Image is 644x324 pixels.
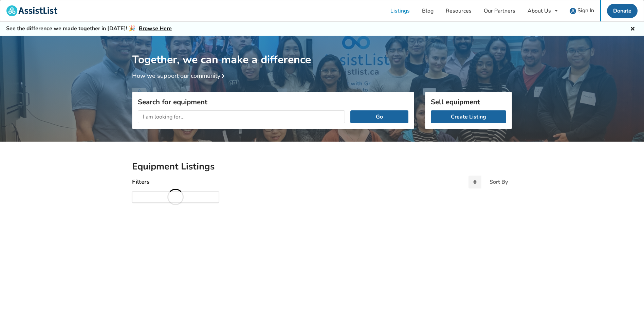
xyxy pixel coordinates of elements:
a: user icon Sign In [564,0,600,21]
h3: Search for equipment [138,97,408,106]
a: Our Partners [478,0,521,21]
span: Sign In [577,7,594,14]
h5: See the difference we made together in [DATE]! 🎉 [6,25,172,32]
a: How we support our community [132,72,227,80]
a: Blog [416,0,440,21]
img: user icon [570,8,576,14]
a: Create Listing [431,110,506,123]
a: Browse Here [139,25,172,32]
input: I am looking for... [138,110,345,123]
div: Sort By [490,179,508,185]
a: Resources [440,0,478,21]
h4: Filters [132,178,149,186]
a: Donate [607,4,638,18]
img: assistlist-logo [6,5,57,16]
button: Go [350,110,408,123]
div: About Us [528,8,551,14]
h2: Equipment Listings [132,161,512,173]
a: Listings [384,0,416,21]
h3: Sell equipment [431,97,506,106]
h1: Together, we can make a difference [132,36,512,67]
